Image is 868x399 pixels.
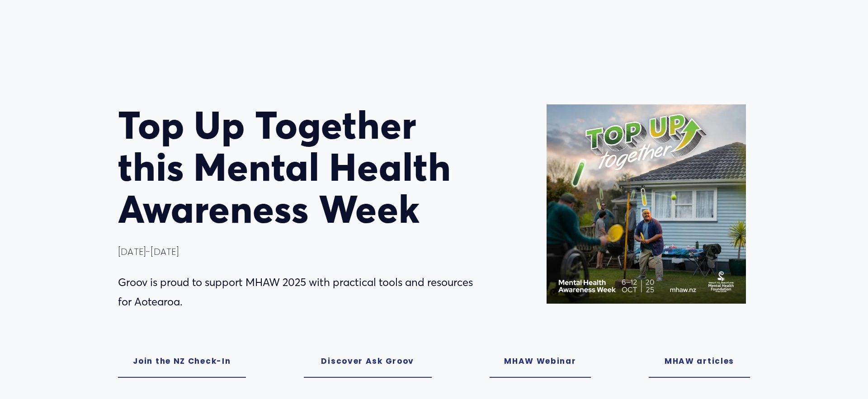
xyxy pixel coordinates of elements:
[118,101,138,149] span: T
[118,104,485,230] h1: op Up Together this Mental Health Awareness Week
[649,346,750,378] a: MHAW articles
[118,346,246,378] a: Join the NZ Check-In
[304,346,432,378] a: Discover Ask Groov
[118,246,485,258] h4: [DATE]-[DATE]
[118,273,485,312] p: Groov is proud to support MHAW 2025 with practical tools and resources for Aotearoa.
[490,346,591,378] a: MHAW Webinar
